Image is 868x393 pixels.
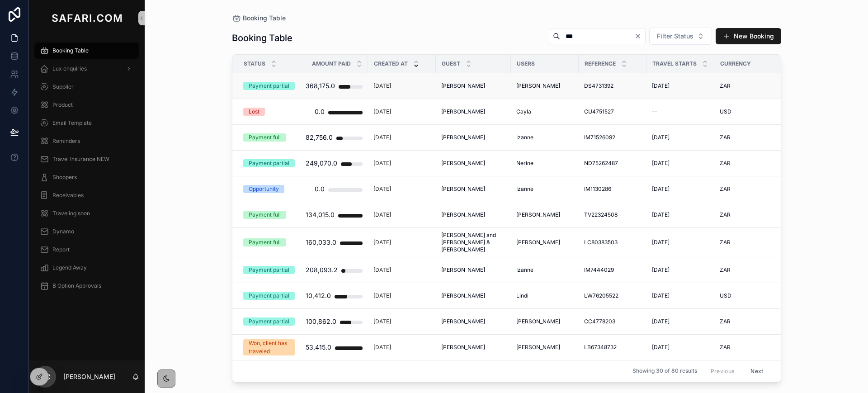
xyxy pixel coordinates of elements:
a: Izanne [516,266,573,274]
span: Receivables [52,192,84,199]
button: New Booking [716,28,781,44]
span: Booking Table [52,47,89,54]
a: Payment partial [243,82,295,90]
p: [DATE] [373,344,391,351]
a: 134,015.0 [306,206,363,224]
a: Lost [243,108,295,116]
a: [PERSON_NAME] [516,318,573,325]
span: [PERSON_NAME] [441,292,485,299]
span: Currency [720,60,751,67]
span: [PERSON_NAME] [441,134,485,141]
a: ZAR [720,185,777,193]
span: [DATE] [652,211,670,218]
a: Legend Away [34,260,139,276]
span: [PERSON_NAME] [441,344,485,351]
p: [PERSON_NAME] [63,372,115,381]
span: [DATE] [652,292,670,299]
a: [DATE] [373,185,430,193]
a: [PERSON_NAME] [441,344,505,351]
div: scrollable content [29,36,145,306]
a: 0.0 [306,103,363,121]
a: 249,070.0 [306,154,363,172]
a: CC4778203 [584,318,641,325]
a: [DATE] [652,82,709,90]
a: USD [720,108,777,115]
a: 53,415.0 [306,338,363,356]
div: Payment full [249,238,281,246]
a: [DATE] [373,160,430,167]
a: Traveling soon [34,205,139,222]
a: [DATE] [652,292,709,299]
p: [DATE] [373,211,391,218]
div: 0.0 [315,103,325,121]
a: IM1130286 [584,185,641,193]
a: ZAR [720,134,777,141]
span: Travel Insurance NEW [52,156,109,163]
a: [DATE] [652,239,709,246]
span: ZAR [720,239,731,246]
a: Receivables [34,187,139,204]
a: Travel Insurance NEW [34,151,139,167]
button: Next [744,364,769,378]
a: [PERSON_NAME] [441,292,505,299]
a: Email Template [34,115,139,131]
a: ZAR [720,211,777,218]
a: Cayla [516,108,573,115]
a: [DATE] [373,344,430,351]
a: 100,862.0 [306,313,363,331]
a: Lux enquiries [34,61,139,77]
div: 82,756.0 [306,128,333,147]
a: Payment full [243,133,295,142]
span: USD [720,108,731,115]
div: 0.0 [315,180,325,198]
a: IM7444029 [584,266,641,274]
div: 249,070.0 [306,154,337,172]
a: ZAR [720,318,777,325]
span: ZAR [720,344,731,351]
a: IM71526092 [584,134,641,141]
span: [DATE] [652,344,670,351]
span: LW76205522 [584,292,618,299]
a: [DATE] [373,108,430,115]
span: [PERSON_NAME] [516,344,560,351]
a: [DATE] [652,266,709,274]
span: Dynamo [52,228,74,235]
a: Won, client has traveled [243,339,295,355]
img: App logo [50,11,124,25]
span: Nerine [516,160,533,167]
a: [DATE] [652,344,709,351]
a: Izanne [516,185,573,193]
span: [PERSON_NAME] [441,185,485,193]
div: 208,093.2 [306,261,338,279]
a: Shoppers [34,169,139,185]
a: [PERSON_NAME] and [PERSON_NAME] & [PERSON_NAME] [441,232,505,253]
a: ZAR [720,239,777,246]
a: [PERSON_NAME] [441,134,505,141]
a: [PERSON_NAME] [441,160,505,167]
span: Izanne [516,266,533,274]
a: 160,033.0 [306,233,363,251]
span: [PERSON_NAME] [516,318,560,325]
span: [DATE] [652,185,670,193]
span: CU4751527 [584,108,614,115]
div: 134,015.0 [306,206,335,224]
span: B Option Approvals [52,282,101,289]
a: ZAR [720,266,777,274]
a: ND75262487 [584,160,641,167]
a: [PERSON_NAME] [516,82,573,90]
span: [PERSON_NAME] [441,266,485,274]
a: [PERSON_NAME] [516,239,573,246]
span: Reminders [52,137,80,145]
a: ZAR [720,160,777,167]
div: 100,862.0 [306,313,336,331]
div: Payment partial [249,292,289,300]
span: TV22324508 [584,211,618,218]
a: [DATE] [652,318,709,325]
span: Email Template [52,119,92,127]
a: CU4751527 [584,108,641,115]
span: CC4778203 [584,318,615,325]
div: Payment partial [249,159,289,167]
span: Shoppers [52,174,77,181]
span: [PERSON_NAME] [441,211,485,218]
